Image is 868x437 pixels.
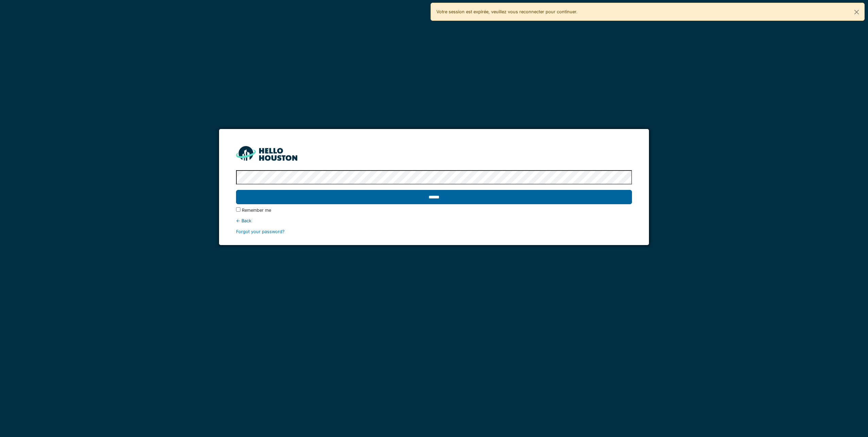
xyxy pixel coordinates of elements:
[236,146,297,161] img: HH_line-BYnF2_Hg.png
[849,3,864,21] button: Close
[431,3,865,21] div: Votre session est expirée, veuillez vous reconnecter pour continuer.
[242,207,271,213] label: Remember me
[236,229,285,234] a: Forgot your password?
[236,217,632,224] div: ← Back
